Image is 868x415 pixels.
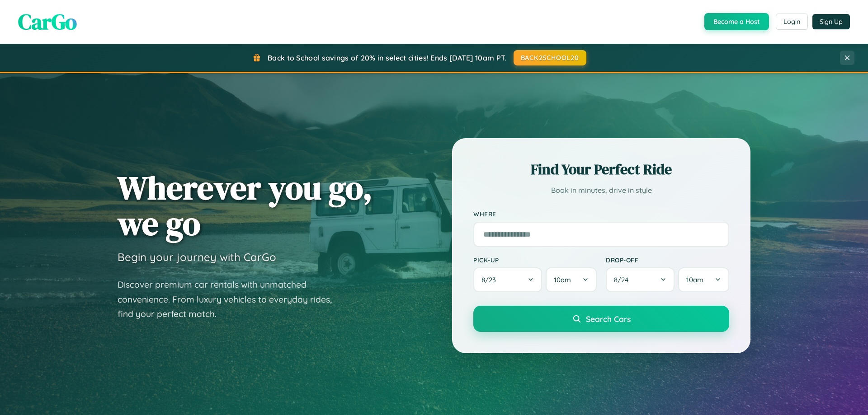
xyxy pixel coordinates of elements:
span: CarGo [18,7,77,37]
p: Book in minutes, drive in style [473,184,729,197]
button: 8/23 [473,267,542,292]
button: Sign Up [812,14,850,29]
button: 10am [546,267,597,292]
button: 10am [678,267,729,292]
h1: Wherever you go, we go [118,170,373,241]
button: Search Cars [473,306,729,332]
span: 10am [686,275,703,284]
button: Login [776,14,808,30]
p: Discover premium car rentals with unmatched convenience. From luxury vehicles to everyday rides, ... [118,277,344,322]
span: 8 / 24 [614,275,633,284]
label: Pick-up [473,256,597,264]
span: Search Cars [586,314,631,324]
h3: Begin your journey with CarGo [118,250,276,264]
button: 8/24 [606,267,675,292]
label: Drop-off [606,256,729,264]
button: Become a Host [704,13,769,30]
span: 8 / 23 [481,275,500,284]
button: BACK2SCHOOL20 [514,50,586,65]
label: Where [473,210,729,218]
h2: Find Your Perfect Ride [473,159,729,179]
span: 10am [554,275,571,284]
span: Back to School savings of 20% in select cities! Ends [DATE] 10am PT. [268,53,506,62]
